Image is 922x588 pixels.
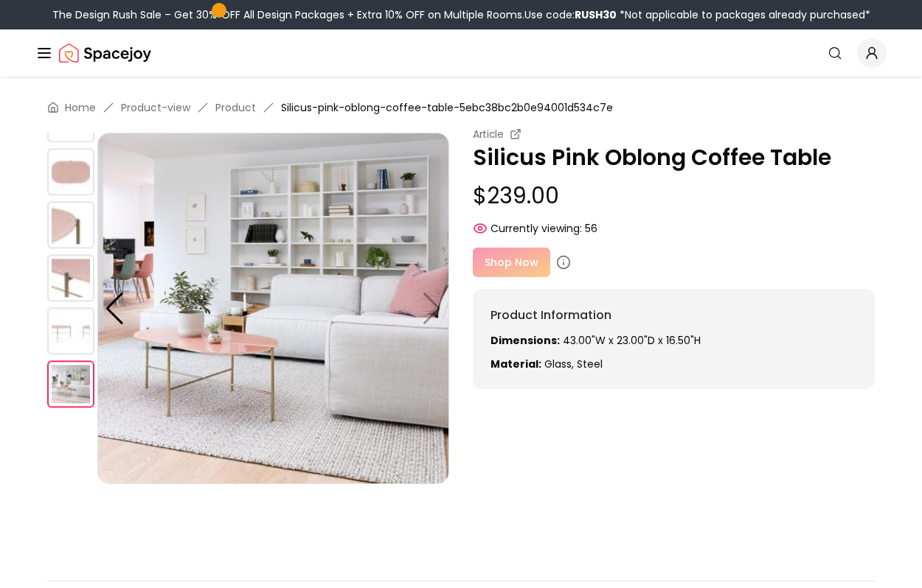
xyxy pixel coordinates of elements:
[59,38,151,68] img: Spacejoy Logo
[47,100,875,115] nav: breadcrumb
[47,201,94,248] img: https://storage.googleapis.com/spacejoy-main/assets/5ebc38bc2b0e94001d534c7e/product_4_d8n5113de7j
[491,357,541,371] strong: Material:
[47,148,94,195] img: https://storage.googleapis.com/spacejoy-main/assets/5ebc38bc2b0e94001d534c7e/product_3_p8nh765c78mf
[491,221,582,236] span: Currently viewing:
[544,357,603,371] span: glass, steel
[47,95,94,142] img: https://storage.googleapis.com/spacejoy-main/assets/5ebc38bc2b0e94001d534c7e/product_2_4f1p5i68mgn
[585,221,597,236] span: 56
[575,7,617,22] b: RUSH30
[47,307,94,354] img: https://storage.googleapis.com/spacejoy-main/assets/5ebc38bc2b0e94001d534c7e/product_6_908hcldck80c
[473,183,875,209] p: $239.00
[491,333,560,348] strong: Dimensions:
[97,133,449,484] img: https://storage.googleapis.com/spacejoy-main/assets/5ebc38bc2b0e94001d534c7e/product_7_ga1p2fplk5l
[491,307,857,324] h6: Product Information
[215,100,256,115] a: Product
[524,7,617,22] span: Use code:
[473,144,875,171] p: Silicus Pink Oblong Coffee Table
[281,100,613,115] span: Silicus-pink-oblong-coffee-table-5ebc38bc2b0e94001d534c7e
[491,333,857,348] p: 43.00"W x 23.00"D x 16.50"H
[65,100,96,115] a: Home
[473,127,504,141] small: Article
[52,7,870,22] div: The Design Rush Sale – Get 30% OFF All Design Packages + Extra 10% OFF on Multiple Rooms.
[47,360,94,407] img: https://storage.googleapis.com/spacejoy-main/assets/5ebc38bc2b0e94001d534c7e/product_7_ga1p2fplk5l
[121,100,190,115] a: Product-view
[617,7,870,22] span: *Not applicable to packages already purchased*
[47,254,94,301] img: https://storage.googleapis.com/spacejoy-main/assets/5ebc38bc2b0e94001d534c7e/product_5_5p84ja6jpid5
[35,29,887,77] nav: Global
[59,38,151,68] a: Spacejoy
